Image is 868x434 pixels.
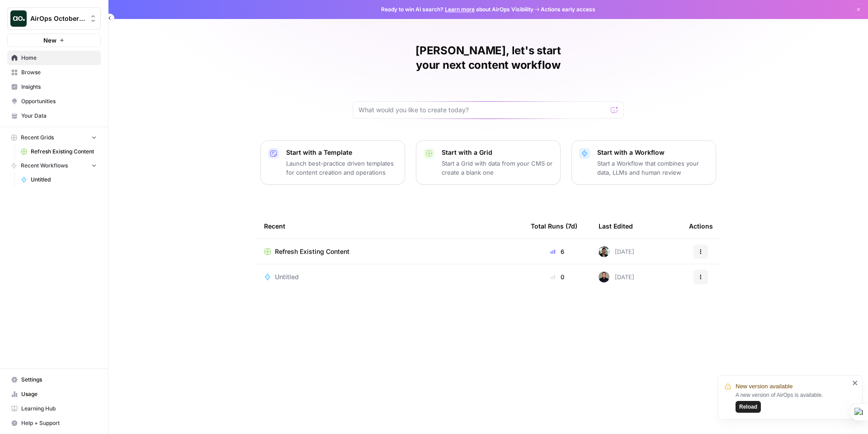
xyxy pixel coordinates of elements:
[599,246,609,257] img: jl6e1c6pmwjpfksdsq3vvwb8wd37
[21,405,97,413] span: Learning Hub
[416,140,561,185] button: Start with a GridStart a Grid with data from your CMS or create a blank one
[21,376,97,384] span: Settings
[7,65,101,80] a: Browse
[7,109,101,123] a: Your Data
[442,148,553,157] p: Start with a Grid
[736,382,793,391] span: New version available
[21,134,54,142] span: Recent Grids
[599,214,633,238] div: Last Edited
[736,391,849,413] div: A new version of AirOps is available.
[31,148,97,156] span: Refresh Existing Content
[286,148,397,157] p: Start with a Template
[689,214,713,238] div: Actions
[21,54,97,62] span: Home
[7,131,101,144] button: Recent Grids
[7,94,101,109] a: Opportunities
[275,247,349,256] span: Refresh Existing Content
[21,390,97,398] span: Usage
[353,43,624,72] h1: [PERSON_NAME], let's start your next content workflow
[30,14,85,23] span: AirOps October Cohort
[739,403,757,411] span: Reload
[571,140,716,185] button: Start with a WorkflowStart a Workflow that combines your data, LLMs and human review
[7,80,101,94] a: Insights
[21,112,97,120] span: Your Data
[599,272,634,282] div: [DATE]
[286,159,397,177] p: Launch best-practice driven templates for content creation and operations
[260,140,405,185] button: Start with a TemplateLaunch best-practice driven templates for content creation and operations
[359,105,607,114] input: What would you like to create today?
[442,159,553,177] p: Start a Grid with data from your CMS or create a blank one
[736,401,761,413] button: Reload
[21,83,97,91] span: Insights
[275,272,299,281] span: Untitled
[7,7,101,30] button: Workspace: AirOps October Cohort
[599,272,609,282] img: gakg5ozwg7i5ne5ujip7i34nl3nv
[264,247,516,256] a: Refresh Existing Content
[21,68,97,76] span: Browse
[7,401,101,416] a: Learning Hub
[531,247,584,256] div: 6
[7,372,101,387] a: Settings
[21,97,97,105] span: Opportunities
[21,419,97,427] span: Help + Support
[599,246,634,257] div: [DATE]
[264,272,516,281] a: Untitled
[597,159,708,177] p: Start a Workflow that combines your data, LLMs and human review
[597,148,708,157] p: Start with a Workflow
[445,6,475,13] a: Learn more
[31,176,97,184] span: Untitled
[17,144,101,159] a: Refresh Existing Content
[7,416,101,430] button: Help + Support
[7,51,101,65] a: Home
[531,214,577,238] div: Total Runs (7d)
[10,10,27,27] img: AirOps October Cohort Logo
[43,36,57,45] span: New
[541,5,595,14] span: Actions early access
[264,214,516,238] div: Recent
[7,33,101,47] button: New
[852,379,859,386] button: close
[7,387,101,401] a: Usage
[7,159,101,172] button: Recent Workflows
[381,5,533,14] span: Ready to win AI search? about AirOps Visibility
[17,172,101,187] a: Untitled
[21,162,68,170] span: Recent Workflows
[531,272,584,281] div: 0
